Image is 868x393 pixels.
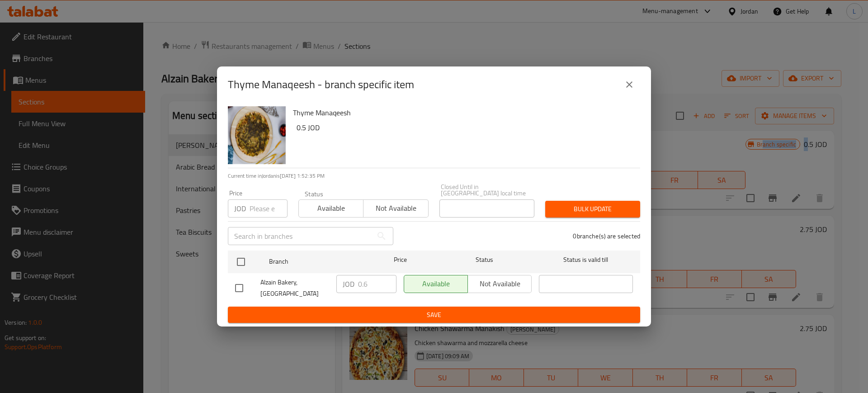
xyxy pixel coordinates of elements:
[234,203,246,214] p: JOD
[618,74,640,95] button: close
[302,202,360,215] span: Available
[552,204,633,215] span: Bulk update
[269,256,363,267] span: Branch
[228,227,373,245] input: Search in branches
[367,202,425,215] span: Not available
[228,77,414,92] h2: Thyme Manaqeesh - branch specific item
[293,106,633,119] h6: Thyme Manaqeesh
[250,199,288,218] input: Please enter price
[228,307,640,323] button: Save
[363,199,428,218] button: Not available
[260,277,329,299] span: Alzain Bakery, [GEOGRAPHIC_DATA]
[298,199,363,218] button: Available
[228,106,286,164] img: Thyme Manaqeesh
[343,279,354,289] p: JOD
[228,172,640,180] p: Current time in Jordan is [DATE] 1:52:35 PM
[539,254,633,265] span: Status is valid till
[370,254,430,265] span: Price
[358,275,396,293] input: Please enter price
[235,309,633,321] span: Save
[573,232,640,241] p: 0 branche(s) are selected
[545,201,640,218] button: Bulk update
[297,121,633,134] h6: 0.5 JOD
[438,254,532,265] span: Status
